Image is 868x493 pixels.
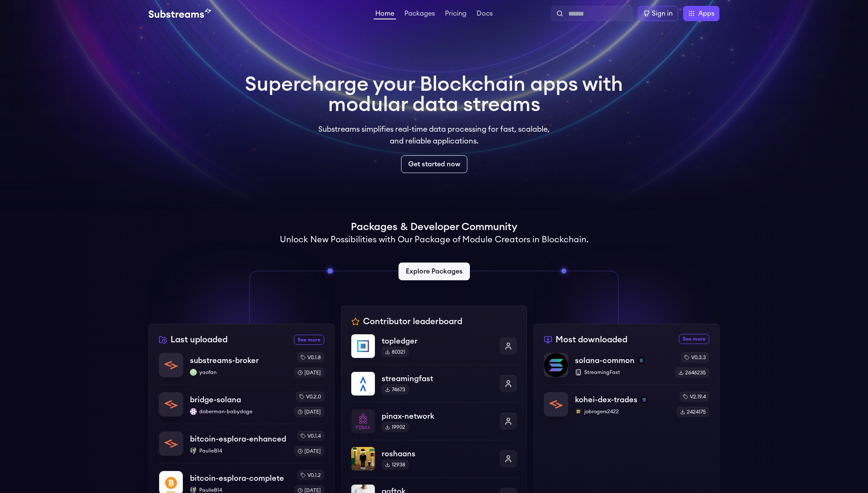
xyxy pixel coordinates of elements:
img: topledger [351,334,375,358]
p: yaofan [190,369,288,376]
p: Substreams simplifies real-time data processing for fast, scalable, and reliable applications. [312,123,556,147]
p: bitcoin-esplora-complete [190,472,284,484]
a: substreams-brokersubstreams-brokeryaofanyaofanv0.1.8[DATE] [159,352,324,385]
a: streamingfaststreamingfast74673 [351,365,517,402]
div: 74673 [382,385,409,395]
a: bridge-solanabridge-solanadoberman-babydogedoberman-babydogev0.2.0[DATE] [159,385,324,424]
div: [DATE] [294,368,324,378]
img: yaofan [190,369,197,376]
a: bitcoin-esplora-enhancedbitcoin-esplora-enhancedPaulieB14PaulieB14v0.1.4[DATE] [159,424,324,463]
p: doberman-babydoge [190,408,288,415]
div: 19902 [382,422,409,432]
a: Pricing [443,10,468,19]
p: substreams-broker [190,355,259,366]
img: bitcoin-esplora-enhanced [159,432,183,455]
a: topledgertopledger80321 [351,334,517,365]
a: solana-commonsolana-commonsolanaStreamingFastv0.3.32646235 [544,352,709,385]
img: bridge-solana [159,393,183,416]
div: v0.1.4 [297,431,324,441]
p: kohei-dex-trades [575,394,637,406]
div: 2424175 [677,407,709,417]
p: jobrogers2422 [575,408,670,415]
p: bitcoin-esplora-enhanced [190,433,286,445]
img: doberman-babydoge [190,408,197,415]
p: solana-common [575,355,635,366]
a: kohei-dex-tradeskohei-dex-tradessolanajobrogers2422jobrogers2422v2.19.42424175 [544,385,709,417]
h1: Packages & Developer Community [351,220,517,234]
div: 80321 [382,347,409,357]
img: streamingfast [351,372,375,395]
a: Sign in [638,6,678,21]
a: pinax-networkpinax-network19902 [351,402,517,440]
div: [DATE] [294,407,324,417]
div: [DATE] [294,446,324,456]
a: Home [374,10,396,19]
a: roshaansroshaans12938 [351,440,517,477]
a: Docs [475,10,494,19]
img: PaulieB14 [190,447,197,454]
a: See more recently uploaded packages [294,335,324,345]
h1: Supercharge your Blockchain apps with modular data streams [245,74,623,115]
img: kohei-dex-trades [544,393,568,416]
a: Explore Packages [399,263,470,280]
img: Substream's logo [149,8,211,19]
div: v0.3.3 [681,352,709,363]
img: substreams-broker [159,353,183,377]
p: streamingfast [382,373,493,385]
img: solana [641,396,648,403]
p: pinax-network [382,410,493,422]
p: topledger [382,335,493,347]
a: Get started now [401,155,467,173]
img: roshaans [351,447,375,471]
p: bridge-solana [190,394,241,406]
img: solana [638,357,645,364]
div: Sign in [652,8,673,19]
div: 12938 [382,460,409,470]
div: 2646235 [675,368,709,378]
p: StreamingFast [575,369,668,376]
a: See more most downloaded packages [679,334,709,344]
h2: Unlock New Possibilities with Our Package of Module Creators in Blockchain. [280,234,589,246]
div: v2.19.4 [680,392,709,402]
p: roshaans [382,448,493,460]
div: v0.2.0 [296,392,324,402]
div: v0.1.2 [297,470,324,480]
span: Apps [698,8,714,19]
div: v0.1.8 [297,352,324,363]
p: PaulieB14 [190,447,288,454]
img: jobrogers2422 [575,408,582,415]
a: Packages [403,10,437,19]
img: solana-common [544,353,568,377]
img: pinax-network [351,409,375,433]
